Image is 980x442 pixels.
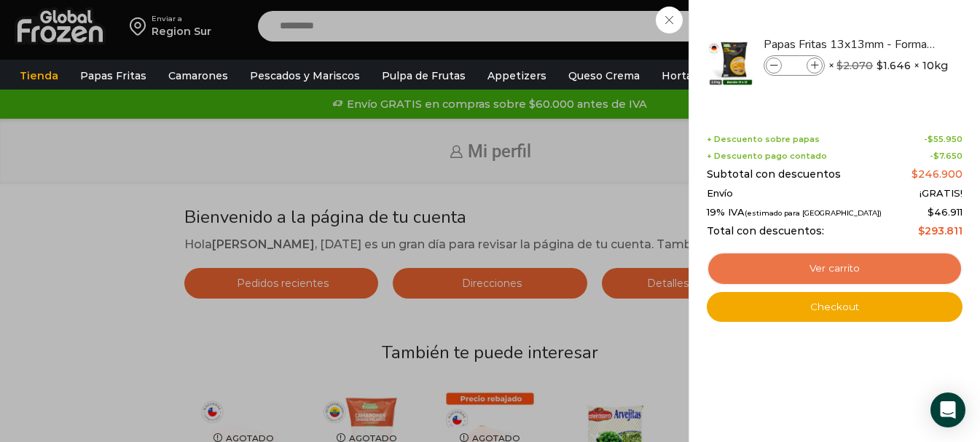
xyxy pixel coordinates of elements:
[375,62,473,90] a: Pulpa de Frutas
[877,58,911,73] bdi: 1.646
[924,135,963,144] span: -
[930,392,965,427] div: Open Intercom Messenger
[707,252,963,285] a: Ver carrito
[243,62,367,90] a: Pescados y Mariscos
[745,209,882,217] small: (estimado para [GEOGRAPHIC_DATA])
[707,188,733,200] span: Envío
[161,62,235,90] a: Camarones
[912,167,918,181] span: $
[930,151,963,161] span: -
[480,62,554,90] a: Appetizers
[73,62,154,90] a: Papas Fritas
[707,207,882,218] span: 19% IVA
[928,206,963,218] span: 46.911
[918,224,925,237] span: $
[783,58,805,74] input: Product quantity
[707,225,824,237] span: Total con descuentos:
[12,62,66,90] a: Tienda
[828,55,948,76] span: × × 10kg
[933,151,963,161] bdi: 7.650
[836,59,873,72] bdi: 2.070
[707,151,827,161] span: + Descuento pago contado
[836,59,843,72] span: $
[928,134,963,144] bdi: 55.950
[928,206,934,218] span: $
[707,168,841,181] span: Subtotal con descuentos
[877,58,883,73] span: $
[933,151,939,161] span: $
[764,36,937,52] a: Papas Fritas 13x13mm - Formato 2,5 kg - Caja 10 kg
[707,292,963,323] a: Checkout
[654,62,723,90] a: Hortalizas
[928,134,933,144] span: $
[920,188,963,200] span: ¡GRATIS!
[707,135,820,144] span: + Descuento sobre papas
[912,167,963,181] bdi: 246.900
[561,62,647,90] a: Queso Crema
[918,224,963,237] bdi: 293.811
